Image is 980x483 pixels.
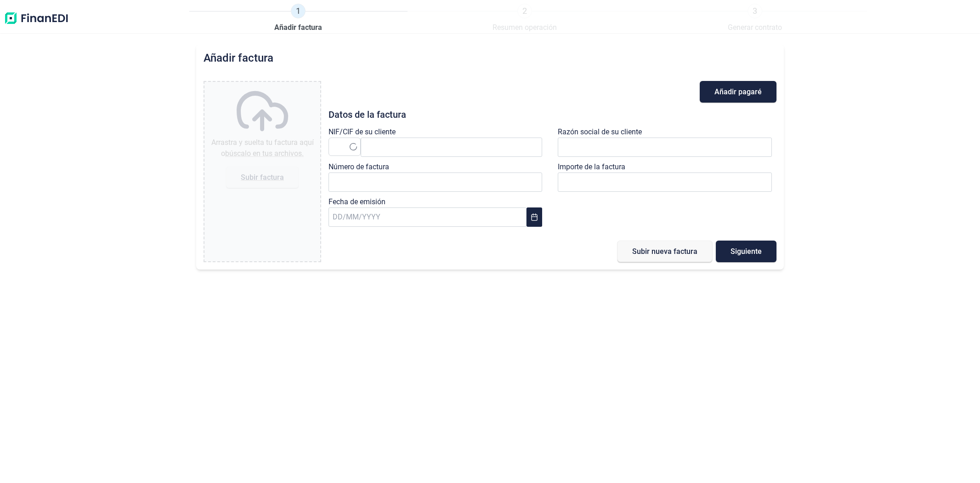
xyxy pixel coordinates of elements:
a: 1Añadir factura [274,4,322,33]
button: Añadir pagaré [700,81,776,103]
span: Añadir factura [274,22,322,33]
label: Fecha de emisión [329,196,385,207]
h2: Añadir factura [204,52,273,64]
button: Siguiente [716,241,776,262]
label: NIF/CIF de su cliente [329,126,396,138]
span: Siguiente [731,248,762,255]
h3: Datos de la factura [329,110,777,119]
button: Subir nueva factura [617,241,712,262]
div: Seleccione un país [350,138,360,155]
img: Logo de aplicación [4,4,69,33]
label: Número de factura [329,161,389,172]
span: Subir nueva factura [632,248,697,255]
input: DD/MM/YYYY [329,207,527,227]
label: Razón social de su cliente [558,126,642,138]
span: 1 [291,4,306,18]
span: Añadir pagaré [714,88,762,95]
label: Importe de la factura [558,161,625,172]
button: Choose Date [527,207,543,227]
